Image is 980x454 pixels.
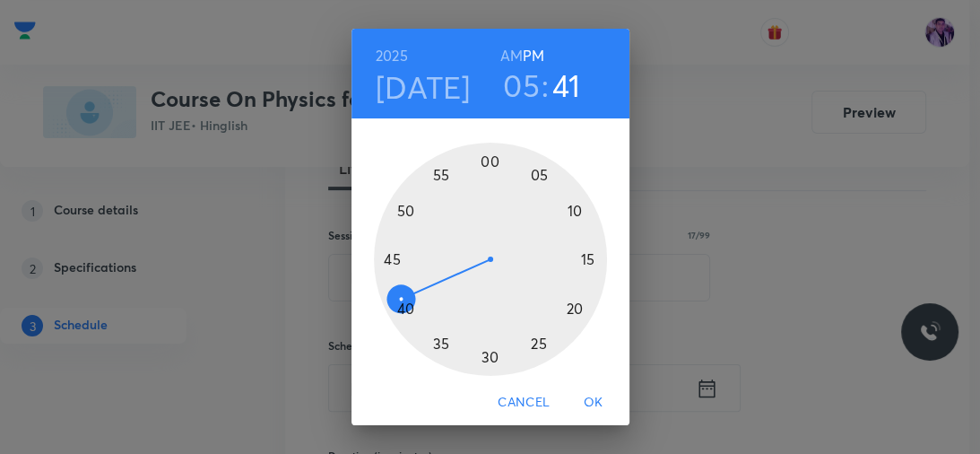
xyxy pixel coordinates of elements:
button: [DATE] [376,68,471,106]
span: OK [572,391,615,414]
button: 41 [552,66,581,104]
button: 2025 [376,43,408,68]
button: Cancel [490,386,557,419]
h3: : [542,66,549,104]
button: PM [523,43,544,68]
button: OK [565,386,622,419]
span: Cancel [498,391,550,414]
button: 05 [503,66,540,104]
button: AM [500,43,523,68]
